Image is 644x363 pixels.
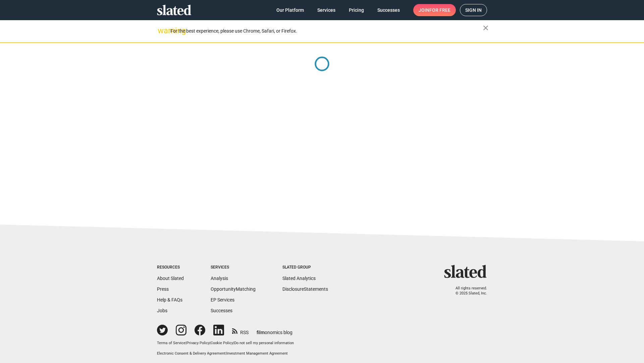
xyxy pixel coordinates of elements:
[158,27,166,35] mat-icon: warning
[186,341,210,345] a: Privacy Policy
[233,341,234,345] span: |
[211,276,228,281] a: Analysis
[317,4,335,16] span: Services
[419,4,450,16] span: Join
[211,341,233,345] a: Cookie Policy
[234,341,294,346] button: Do not sell my personal information
[257,324,292,336] a: filmonomics blog
[157,276,184,281] a: About Slated
[343,4,369,16] a: Pricing
[276,4,304,16] span: Our Platform
[226,351,288,356] a: Investment Management Agreement
[211,286,256,292] a: OpportunityMatching
[225,351,226,356] span: |
[349,4,364,16] span: Pricing
[157,308,167,313] a: Jobs
[282,286,328,292] a: DisclosureStatements
[157,341,185,345] a: Terms of Service
[465,4,482,16] span: Sign in
[282,276,316,281] a: Slated Analytics
[372,4,405,16] a: Successes
[282,265,328,270] div: Slated Group
[232,325,249,336] a: RSS
[377,4,400,16] span: Successes
[157,265,184,270] div: Resources
[312,4,341,16] a: Services
[210,341,211,345] span: |
[271,4,309,16] a: Our Platform
[429,4,450,16] span: for free
[185,341,186,345] span: |
[211,297,234,302] a: EP Services
[157,297,182,302] a: Help & FAQs
[211,265,256,270] div: Services
[211,308,232,313] a: Successes
[157,286,169,292] a: Press
[413,4,456,16] a: Joinfor free
[482,24,490,32] mat-icon: close
[257,330,265,335] span: film
[448,286,487,296] p: All rights reserved. © 2025 Slated, Inc.
[157,351,225,356] a: Electronic Consent & Delivery Agreement
[170,27,483,36] div: For the best experience, please use Chrome, Safari, or Firefox.
[460,4,487,16] a: Sign in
